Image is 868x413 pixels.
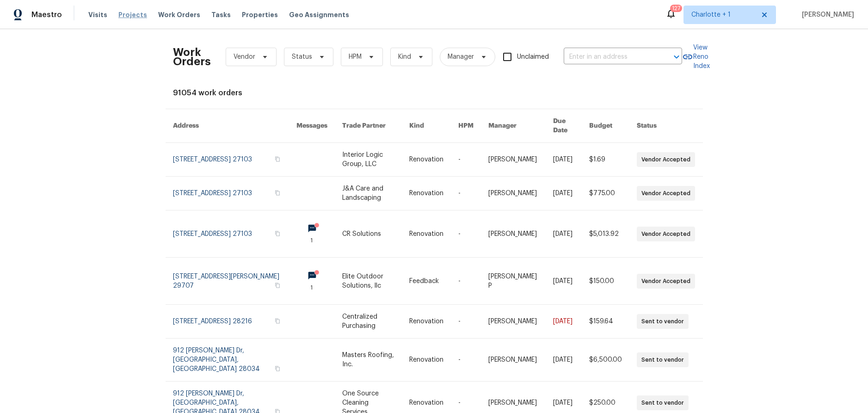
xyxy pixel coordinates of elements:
[517,52,549,62] span: Unclaimed
[481,177,546,210] td: [PERSON_NAME]
[691,10,755,19] span: Charlotte + 1
[335,177,402,210] td: J&A Care and Landscaping
[582,109,629,143] th: Budget
[335,339,402,382] td: Masters Roofing, Inc.
[273,364,282,373] button: Copy Address
[158,10,200,19] span: Work Orders
[481,143,546,177] td: [PERSON_NAME]
[335,305,402,339] td: Centralized Purchasing
[402,258,451,305] td: Feedback
[798,10,854,19] span: [PERSON_NAME]
[273,229,282,238] button: Copy Address
[402,109,451,143] th: Kind
[398,52,411,62] span: Kind
[289,10,349,19] span: Geo Assignments
[118,10,147,19] span: Projects
[481,305,546,339] td: [PERSON_NAME]
[335,109,402,143] th: Trade Partner
[211,12,231,18] span: Tasks
[234,52,255,62] span: Vendor
[173,48,211,66] h2: Work Orders
[451,109,481,143] th: HPM
[481,258,546,305] td: [PERSON_NAME] P
[451,258,481,305] td: -
[451,177,481,210] td: -
[242,10,278,19] span: Properties
[88,10,107,19] span: Visits
[402,177,451,210] td: Renovation
[402,210,451,258] td: Renovation
[481,339,546,382] td: [PERSON_NAME]
[273,155,282,163] button: Copy Address
[670,50,683,63] button: Open
[31,10,62,19] span: Maestro
[289,109,335,143] th: Messages
[672,4,680,13] div: 127
[451,305,481,339] td: -
[682,43,710,71] a: View Reno Index
[629,109,702,143] th: Status
[292,52,312,62] span: Status
[451,339,481,382] td: -
[273,281,282,290] button: Copy Address
[402,339,451,382] td: Renovation
[451,143,481,177] td: -
[481,210,546,258] td: [PERSON_NAME]
[448,52,474,62] span: Manager
[481,109,546,143] th: Manager
[173,88,696,98] div: 91054 work orders
[166,109,289,143] th: Address
[273,189,282,197] button: Copy Address
[402,305,451,339] td: Renovation
[451,210,481,258] td: -
[402,143,451,177] td: Renovation
[349,52,362,62] span: HPM
[335,258,402,305] td: Elite Outdoor Solutions, llc
[335,210,402,258] td: CR Solutions
[335,143,402,177] td: Interior Logic Group, LLC
[546,109,582,143] th: Due Date
[564,50,656,64] input: Enter in an address
[273,317,282,325] button: Copy Address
